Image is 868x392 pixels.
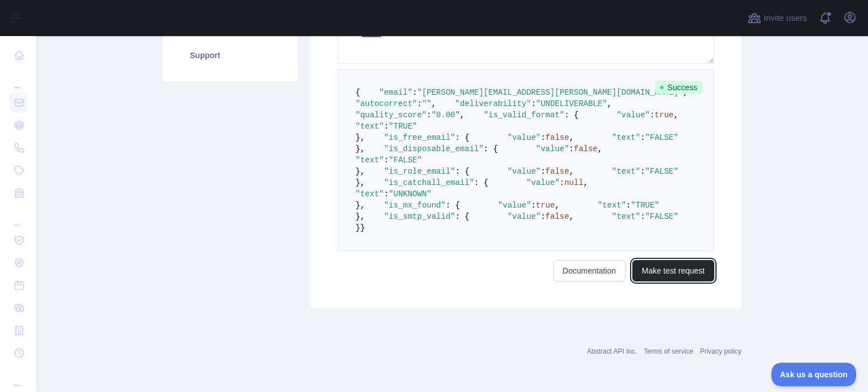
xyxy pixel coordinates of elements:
[645,167,679,176] span: "FALSE"
[384,178,474,187] span: "is_catchall_email"
[9,205,27,228] div: ...
[700,347,741,355] a: Privacy policy
[384,190,388,199] span: :
[384,201,445,210] span: "is_mx_found"
[640,167,645,176] span: :
[507,212,541,221] span: "value"
[431,111,459,120] span: "0.00"
[389,122,417,131] span: "TRUE"
[379,88,413,97] span: "email"
[455,167,469,176] span: : {
[612,212,640,221] span: "text"
[384,212,455,221] span: "is_smtp_valid"
[507,133,541,142] span: "value"
[413,88,417,97] span: :
[384,122,388,131] span: :
[355,201,365,210] span: },
[640,212,645,221] span: :
[763,12,807,25] span: Invite users
[565,178,584,187] span: null
[631,201,659,210] span: "TRUE"
[541,167,545,176] span: :
[474,178,488,187] span: : {
[384,156,388,165] span: :
[431,99,436,108] span: ,
[598,201,626,210] span: "text"
[507,167,541,176] span: "value"
[626,201,631,210] span: :
[484,111,565,120] span: "is_valid_format"
[9,365,27,388] div: ...
[541,212,545,221] span: :
[583,178,588,187] span: ,
[612,167,640,176] span: "text"
[607,99,611,108] span: ,
[674,111,678,120] span: ,
[460,111,465,120] span: ,
[612,133,640,142] span: "text"
[355,190,384,199] span: "text"
[360,223,364,232] span: }
[384,167,455,176] span: "is_role_email"
[355,223,360,232] span: }
[422,99,432,108] span: ""
[536,201,555,210] span: true
[644,347,693,355] a: Terms of service
[745,9,809,27] button: Invite users
[569,212,574,221] span: ,
[417,99,422,108] span: :
[384,144,483,153] span: "is_disposable_email"
[446,201,460,210] span: : {
[569,167,574,176] span: ,
[545,167,569,176] span: false
[645,133,679,142] span: "FALSE"
[527,178,560,187] span: "value"
[683,88,688,97] span: ,
[355,99,417,108] span: "autocorrect"
[355,122,384,131] span: "text"
[569,133,574,142] span: ,
[176,43,284,68] a: Support
[355,167,365,176] span: },
[574,144,598,153] span: false
[545,133,569,142] span: false
[655,81,703,94] span: Success
[536,144,569,153] span: "value"
[355,133,365,142] span: },
[545,212,569,221] span: false
[9,68,27,90] div: ...
[632,260,714,281] button: Make test request
[417,88,683,97] span: "[PERSON_NAME][EMAIL_ADDRESS][PERSON_NAME][DOMAIN_NAME]"
[355,156,384,165] span: "text"
[498,201,531,210] span: "value"
[355,111,427,120] span: "quality_score"
[771,363,857,386] iframe: Toggle Customer Support
[598,144,602,153] span: ,
[565,111,579,120] span: : {
[355,144,365,153] span: },
[427,111,431,120] span: :
[645,212,679,221] span: "FALSE"
[559,178,564,187] span: :
[553,260,626,281] a: Documentation
[355,88,360,97] span: {
[389,190,432,199] span: "UNKNOWN"
[569,144,574,153] span: :
[355,178,365,187] span: },
[531,201,536,210] span: :
[650,111,654,120] span: :
[587,347,637,355] a: Abstract API Inc.
[541,133,545,142] span: :
[640,133,645,142] span: :
[389,156,422,165] span: "FALSE"
[654,111,674,120] span: true
[531,99,536,108] span: :
[455,212,469,221] span: : {
[555,201,559,210] span: ,
[355,212,365,221] span: },
[455,133,469,142] span: : {
[484,144,498,153] span: : {
[455,99,531,108] span: "deliverability"
[617,111,650,120] span: "value"
[536,99,607,108] span: "UNDELIVERABLE"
